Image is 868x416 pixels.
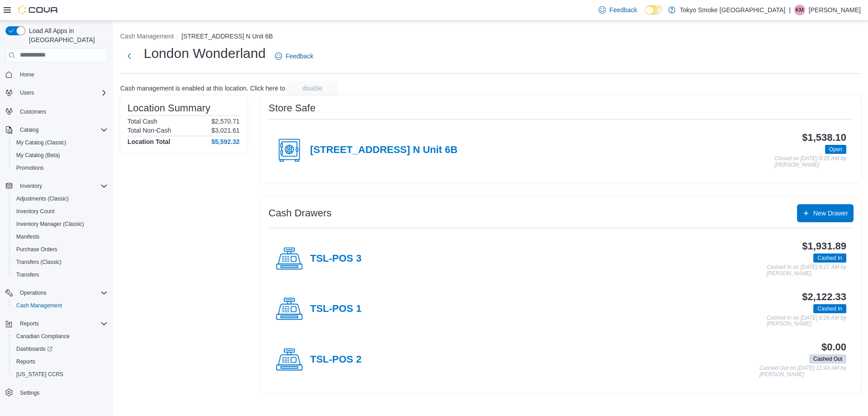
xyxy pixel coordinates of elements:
span: Load All Apps in [GEOGRAPHIC_DATA] [25,26,108,44]
span: Reports [16,318,108,329]
span: Catalog [20,126,38,134]
button: Operations [16,287,50,298]
span: My Catalog (Classic) [16,139,66,146]
span: Operations [20,289,47,296]
span: Open [825,145,846,154]
span: My Catalog (Beta) [16,152,60,159]
span: Home [16,69,108,80]
span: Canadian Compliance [16,333,70,340]
span: Dashboards [16,345,52,353]
a: Feedback [271,47,317,65]
button: Cash Management [9,299,111,312]
span: Transfers (Classic) [16,258,61,266]
button: Cash Management [120,33,174,40]
span: disable [302,84,322,93]
button: [STREET_ADDRESS] N Unit 6B [181,33,273,40]
span: Inventory Manager (Classic) [16,220,84,228]
button: Inventory Manager (Classic) [9,218,111,230]
button: [US_STATE] CCRS [9,368,111,381]
button: Customers [2,105,111,118]
span: My Catalog (Beta) [13,150,108,161]
h4: TSL-POS 2 [310,354,362,366]
span: Users [16,87,108,98]
span: Transfers [16,271,39,278]
h3: Store Safe [269,103,316,114]
a: Feedback [595,1,641,19]
span: Manifests [13,231,108,242]
span: Operations [16,287,108,298]
a: Adjustments (Classic) [13,193,72,204]
p: $3,021.61 [212,127,240,134]
span: Canadian Compliance [13,331,108,342]
span: Transfers (Classic) [13,257,108,268]
h3: $1,538.10 [802,132,846,143]
a: Inventory Manager (Classic) [13,219,88,230]
h3: $2,122.33 [802,292,846,302]
a: Home [16,69,38,80]
span: Feedback [609,5,637,14]
button: Reports [16,318,42,329]
span: Feedback [286,52,313,61]
button: Catalog [16,124,42,135]
span: Adjustments (Classic) [16,195,69,202]
button: Reports [2,317,111,330]
button: New Drawer [797,204,854,222]
nav: An example of EuiBreadcrumbs [120,32,861,43]
span: Users [20,89,34,96]
h4: TSL-POS 3 [310,253,362,265]
span: Inventory [20,182,42,190]
span: Washington CCRS [13,369,108,380]
span: Cashed In [813,253,846,263]
a: My Catalog (Classic) [13,137,70,148]
input: Dark Mode [645,5,664,15]
span: Promotions [16,164,44,172]
button: Adjustments (Classic) [9,192,111,205]
button: Home [2,68,111,81]
a: Canadian Compliance [13,331,73,342]
p: Tokyo Smoke [GEOGRAPHIC_DATA] [680,5,786,15]
p: Cashed In on [DATE] 8:26 AM by [PERSON_NAME] [767,315,846,327]
button: Inventory [16,181,46,191]
a: Promotions [13,163,47,173]
a: Cash Management [13,300,66,311]
button: Manifests [9,230,111,243]
button: Reports [9,355,111,368]
h6: Total Cash [127,118,157,125]
button: Purchase Orders [9,243,111,256]
button: Inventory Count [9,205,111,218]
button: Promotions [9,162,111,174]
span: Dark Mode [645,15,645,15]
h4: TSL-POS 1 [310,303,362,315]
span: Inventory Count [16,208,55,215]
span: Settings [20,389,39,397]
span: Purchase Orders [16,246,57,253]
a: Reports [13,356,39,367]
a: Settings [16,387,43,398]
button: Operations [2,287,111,299]
span: Promotions [13,163,108,173]
span: Catalog [16,124,108,135]
span: Adjustments (Classic) [13,193,108,204]
p: Cash management is enabled at this location. Click here to [120,85,285,92]
button: Canadian Compliance [9,330,111,343]
h3: $1,931.89 [802,241,846,252]
span: Home [20,71,34,78]
a: Dashboards [9,343,111,355]
button: Users [2,86,111,99]
button: Catalog [2,124,111,136]
h1: London Wonderland [144,44,266,62]
span: Inventory Manager (Classic) [13,219,108,230]
span: Dashboards [13,344,108,354]
a: [US_STATE] CCRS [13,369,67,380]
p: Cashed Out on [DATE] 11:43 AM by [PERSON_NAME] [759,365,846,378]
a: Transfers [13,269,42,280]
p: Cashed In on [DATE] 8:27 AM by [PERSON_NAME] [767,264,846,277]
span: Customers [20,108,46,115]
span: My Catalog (Classic) [13,137,108,148]
span: Cashed In [817,254,842,262]
span: Settings [16,387,108,398]
span: Cash Management [13,300,108,311]
span: [US_STATE] CCRS [16,371,63,378]
button: Next [120,47,138,65]
a: My Catalog (Beta) [13,150,64,161]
